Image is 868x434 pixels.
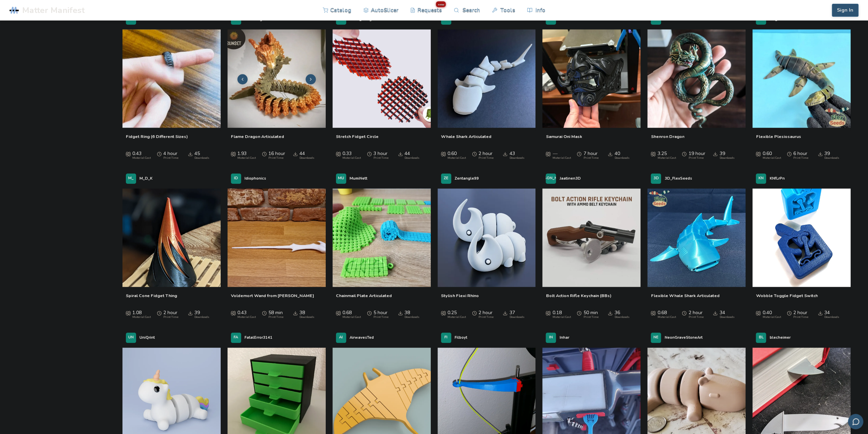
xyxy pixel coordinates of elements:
span: Shenron Dragon [651,134,684,144]
a: Flame Dragon Articulated [231,134,284,144]
button: Send feedback via email [848,414,863,429]
div: Downloads [719,316,734,319]
span: Average Cost [651,151,656,156]
div: Downloads [404,156,420,160]
span: UN [128,335,134,340]
div: Downloads [509,156,524,160]
div: 7 hour [583,151,598,160]
div: Print Time [373,156,388,160]
div: 1.93 [237,151,256,160]
div: 16 hour [268,151,285,160]
div: Material Cost [342,316,361,319]
div: Material Cost [552,316,571,319]
div: Print Time [793,156,808,160]
div: Print Time [479,156,494,160]
span: Downloads [398,310,403,316]
div: 3 hour [373,151,388,160]
div: Print Time [163,156,178,160]
span: Downloads [398,151,403,156]
p: Inhar [559,334,569,341]
div: Print Time [583,316,598,319]
div: Material Cost [237,156,256,160]
div: 2 hour [688,310,703,319]
a: Flexible Plesiosaurus [756,134,801,144]
span: Downloads [188,151,193,156]
span: Downloads [818,310,823,316]
span: — [552,151,557,156]
span: Average Cost [441,151,446,156]
span: AI [339,335,343,340]
span: Average Print Time [367,310,372,316]
span: Downloads [608,151,613,156]
div: Material Cost [132,156,151,160]
span: Average Print Time [787,151,792,156]
a: Stylish Flexi Rhino [441,293,479,303]
div: 0.40 [762,310,781,319]
div: Print Time [688,156,703,160]
div: 19 hour [688,151,705,160]
span: Downloads [713,151,718,156]
span: FA [234,335,238,340]
span: Downloads [608,310,613,316]
p: NeonGraveStoneArt [664,334,702,341]
div: 1.08 [132,310,151,319]
div: 2 hour [479,151,494,160]
p: MumiNett [350,175,367,182]
span: Average Cost [231,151,236,156]
div: 43 [509,151,524,160]
div: 44 [299,151,314,160]
span: Downloads [293,310,298,316]
span: ID [234,176,238,181]
span: new [436,1,446,7]
p: UniQrint [139,334,155,341]
div: Print Time [688,316,703,319]
div: Material Cost [657,316,676,319]
span: Average Print Time [472,310,477,316]
div: 0.18 [552,310,571,319]
span: IN [549,335,553,340]
span: Average Cost [441,310,446,316]
span: Matter Manifest [22,5,85,15]
div: 2 hour [479,310,494,319]
p: Zentangle99 [455,175,479,182]
div: 0.43 [132,151,151,160]
span: Average Cost [546,310,550,316]
span: MU [338,176,344,181]
p: KNfLrPn [769,175,784,182]
span: Average Print Time [157,310,162,316]
div: Print Time [163,316,178,319]
span: Average Cost [336,151,341,156]
p: Filboyt [455,334,467,341]
div: 2 hour [793,310,808,319]
div: Material Cost [447,316,466,319]
a: Samurai Oni Mask [546,134,582,144]
div: 6 hour [793,151,808,160]
div: Material Cost [447,156,466,160]
div: 38 [299,310,314,319]
button: Sign In [832,4,858,17]
span: Average Cost [126,310,131,316]
div: 4 hour [163,151,178,160]
div: Downloads [719,156,734,160]
span: Downloads [818,151,823,156]
a: Stretch Fidget Circle [336,134,379,144]
div: 34 [824,310,839,319]
a: Voldemort Wand from [PERSON_NAME] [231,293,314,303]
span: [PERSON_NAME] [535,176,567,181]
div: 0.68 [342,310,361,319]
div: 38 [404,310,420,319]
a: Chainmail Plate Articulated [336,293,392,303]
div: Material Cost [342,156,361,160]
span: Downloads [503,151,507,156]
div: 44 [404,151,420,160]
div: Downloads [194,316,209,319]
span: Average Print Time [682,151,687,156]
span: Flexible Whale Shark Articulated [651,293,719,303]
span: Average Print Time [367,151,372,156]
